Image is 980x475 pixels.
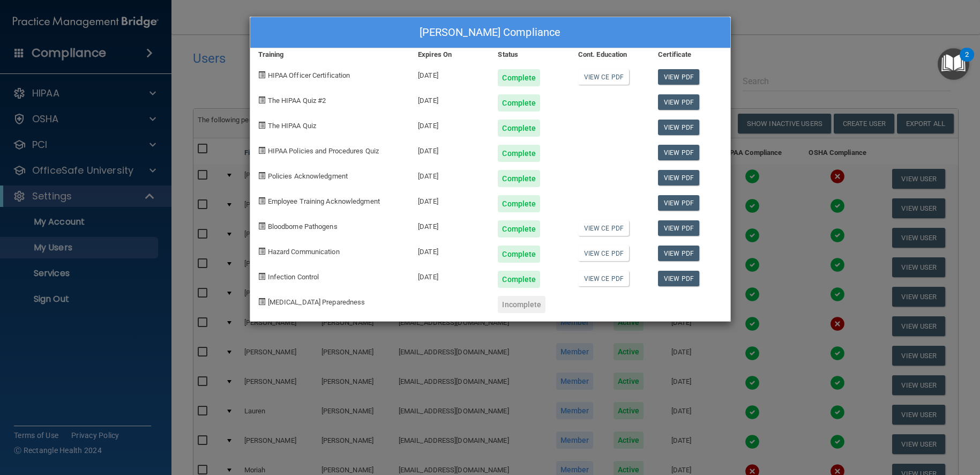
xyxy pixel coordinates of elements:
[658,271,699,286] a: View PDF
[268,222,338,231] span: Bloodborne Pathogens
[938,48,969,80] button: Open Resource Center, 2 new notifications
[578,220,629,236] a: View CE PDF
[268,97,326,105] span: The HIPAA Quiz #2
[268,172,348,180] span: Policies Acknowledgment
[268,248,340,256] span: Hazard Communication
[410,187,490,212] div: [DATE]
[650,48,730,61] div: Certificate
[578,69,629,85] a: View CE PDF
[268,298,365,306] span: [MEDICAL_DATA] Preparedness
[498,94,540,112] div: Complete
[268,197,380,205] span: Employee Training Acknowledgment
[410,137,490,162] div: [DATE]
[268,122,316,130] span: The HIPAA Quiz
[658,69,699,85] a: View PDF
[250,48,410,61] div: Training
[410,237,490,263] div: [DATE]
[498,246,540,263] div: Complete
[658,195,699,211] a: View PDF
[498,195,540,212] div: Complete
[658,246,699,261] a: View PDF
[268,273,319,281] span: Infection Control
[410,112,490,137] div: [DATE]
[498,69,540,86] div: Complete
[410,86,490,112] div: [DATE]
[498,145,540,162] div: Complete
[570,48,650,61] div: Cont. Education
[498,271,540,288] div: Complete
[658,220,699,236] a: View PDF
[658,94,699,110] a: View PDF
[410,61,490,86] div: [DATE]
[498,296,545,313] div: Incomplete
[795,399,967,442] iframe: Drift Widget Chat Controller
[490,48,570,61] div: Status
[578,246,629,261] a: View CE PDF
[498,170,540,187] div: Complete
[498,120,540,137] div: Complete
[250,17,730,48] div: [PERSON_NAME] Compliance
[410,212,490,237] div: [DATE]
[658,170,699,185] a: View PDF
[578,271,629,286] a: View CE PDF
[410,263,490,288] div: [DATE]
[498,220,540,237] div: Complete
[410,48,490,61] div: Expires On
[268,71,350,79] span: HIPAA Officer Certification
[658,120,699,135] a: View PDF
[410,162,490,187] div: [DATE]
[268,147,379,155] span: HIPAA Policies and Procedures Quiz
[965,55,969,69] div: 2
[658,145,699,160] a: View PDF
